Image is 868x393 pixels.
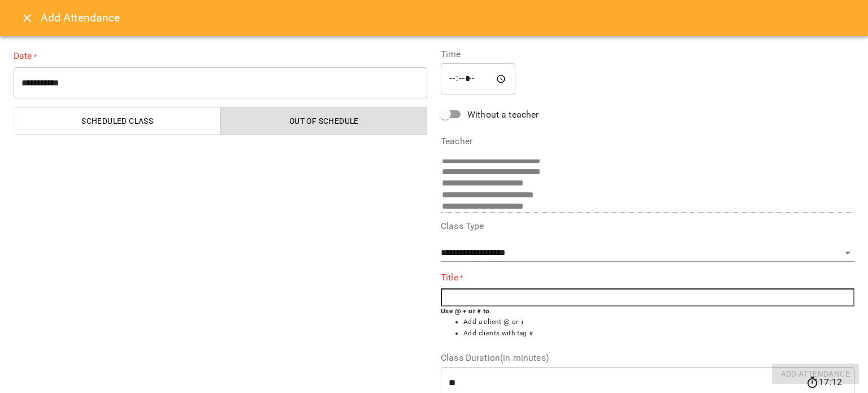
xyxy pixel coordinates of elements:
[441,271,854,284] label: Title
[220,107,428,135] button: Out of Schedule
[14,5,41,32] button: Close
[41,9,854,27] h6: Add Attendance
[228,114,421,128] span: Out of Schedule
[441,50,854,59] label: Time
[14,107,221,135] button: Scheduled class
[441,222,854,231] label: Class Type
[463,317,854,328] li: Add a client @ or +
[463,328,854,339] li: Add clients with tag #
[441,353,854,362] label: Class Duration(in minutes)
[21,114,214,128] span: Scheduled class
[467,108,539,122] span: Without a teacher
[14,50,427,63] label: Date
[441,137,854,146] label: Teacher
[441,307,490,315] b: Use @ + or # to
